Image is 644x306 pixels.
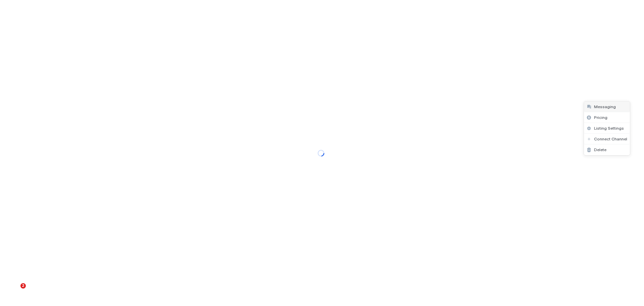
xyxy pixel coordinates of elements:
[7,283,23,299] iframe: Intercom live chat
[20,283,26,289] span: 2
[594,147,606,152] span: Delete
[594,115,607,120] span: Pricing
[594,136,627,141] span: Connect Channel
[594,126,624,131] span: Listing Settings
[594,104,616,109] span: Messaging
